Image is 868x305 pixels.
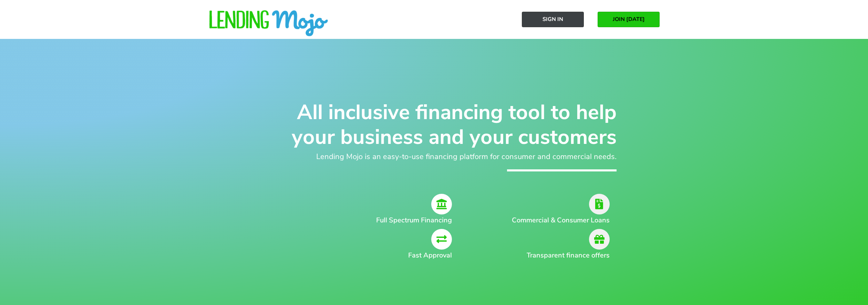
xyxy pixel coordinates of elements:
a: Sign In [522,12,584,27]
img: lm-horizontal-logo [208,10,329,37]
h2: Commercial & Consumer Loans [500,215,610,225]
span: JOIN [DATE] [613,16,645,22]
h1: All inclusive financing tool to help your business and your customers [251,100,617,149]
span: Sign In [542,16,563,22]
a: JOIN [DATE] [598,12,660,27]
h2: Full Spectrum Financing [282,215,452,225]
h2: Transparent finance offers [500,250,610,261]
h2: Fast Approval [282,250,452,261]
h2: Lending Mojo is an easy-to-use financing platform for consumer and commercial needs. [251,151,617,162]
